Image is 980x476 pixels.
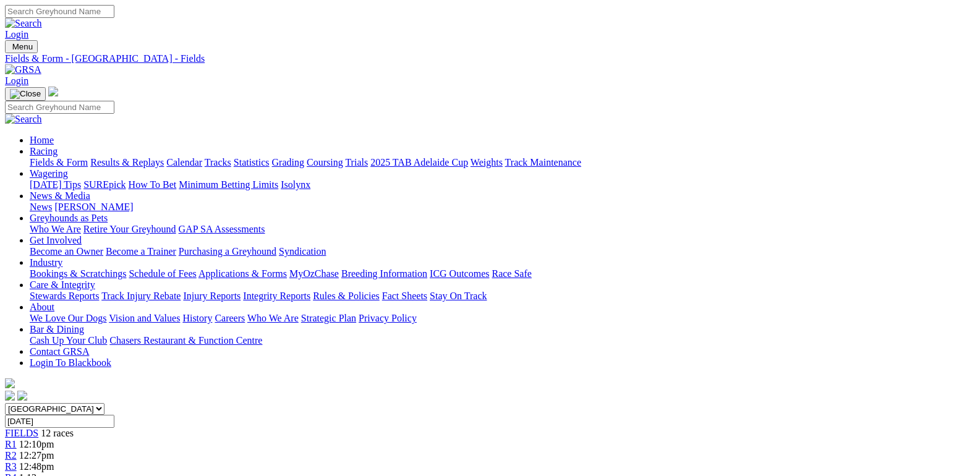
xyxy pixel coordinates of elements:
[5,391,15,401] img: facebook.svg
[281,179,310,190] a: Isolynx
[166,157,202,168] a: Calendar
[307,157,343,168] a: Coursing
[12,42,33,51] span: Menu
[5,415,114,428] input: Select date
[215,313,245,323] a: Careers
[41,428,74,438] span: 12 races
[48,87,58,96] img: logo-grsa-white.png
[10,89,41,99] img: Close
[30,279,95,290] a: Care & Integrity
[183,291,241,301] a: Injury Reports
[101,291,181,301] a: Track Injury Rebate
[182,313,212,323] a: History
[30,235,82,245] a: Get Involved
[5,101,114,114] input: Search
[234,157,270,168] a: Statistics
[492,268,531,279] a: Race Safe
[30,157,88,168] a: Fields & Form
[90,157,164,168] a: Results & Replays
[5,5,114,18] input: Search
[382,291,427,301] a: Fact Sheets
[5,18,42,29] img: Search
[5,29,28,40] a: Login
[30,268,126,279] a: Bookings & Scratchings
[30,302,54,312] a: About
[279,246,326,257] a: Syndication
[30,346,89,357] a: Contact GRSA
[109,335,262,346] a: Chasers Restaurant & Function Centre
[54,202,133,212] a: [PERSON_NAME]
[109,313,180,323] a: Vision and Values
[30,168,68,179] a: Wagering
[19,461,54,472] span: 12:48pm
[30,146,58,156] a: Racing
[5,87,46,101] button: Toggle navigation
[30,224,975,235] div: Greyhounds as Pets
[30,213,108,223] a: Greyhounds as Pets
[19,439,54,449] span: 12:10pm
[272,157,304,168] a: Grading
[430,291,487,301] a: Stay On Track
[5,53,975,64] a: Fields & Form - [GEOGRAPHIC_DATA] - Fields
[30,335,975,346] div: Bar & Dining
[30,335,107,346] a: Cash Up Your Club
[129,268,196,279] a: Schedule of Fees
[247,313,299,323] a: Who We Are
[313,291,380,301] a: Rules & Policies
[30,246,103,257] a: Become an Owner
[17,391,27,401] img: twitter.svg
[30,291,975,302] div: Care & Integrity
[5,439,17,449] a: R1
[30,268,975,279] div: Industry
[345,157,368,168] a: Trials
[471,157,503,168] a: Weights
[179,179,278,190] a: Minimum Betting Limits
[30,202,975,213] div: News & Media
[30,202,52,212] a: News
[289,268,339,279] a: MyOzChase
[243,291,310,301] a: Integrity Reports
[5,450,17,461] a: R2
[430,268,489,279] a: ICG Outcomes
[5,75,28,86] a: Login
[198,268,287,279] a: Applications & Forms
[30,179,975,190] div: Wagering
[5,40,38,53] button: Toggle navigation
[30,357,111,368] a: Login To Blackbook
[30,179,81,190] a: [DATE] Tips
[30,157,975,168] div: Racing
[30,190,90,201] a: News & Media
[205,157,231,168] a: Tracks
[505,157,581,168] a: Track Maintenance
[30,291,99,301] a: Stewards Reports
[370,157,468,168] a: 2025 TAB Adelaide Cup
[30,313,975,324] div: About
[5,461,17,472] a: R3
[83,179,126,190] a: SUREpick
[30,224,81,234] a: Who We Are
[30,324,84,334] a: Bar & Dining
[5,378,15,388] img: logo-grsa-white.png
[30,246,975,257] div: Get Involved
[5,428,38,438] a: FIELDS
[129,179,177,190] a: How To Bet
[19,450,54,461] span: 12:27pm
[106,246,176,257] a: Become a Trainer
[5,114,42,125] img: Search
[83,224,176,234] a: Retire Your Greyhound
[301,313,356,323] a: Strategic Plan
[30,135,54,145] a: Home
[179,224,265,234] a: GAP SA Assessments
[359,313,417,323] a: Privacy Policy
[5,64,41,75] img: GRSA
[30,313,106,323] a: We Love Our Dogs
[179,246,276,257] a: Purchasing a Greyhound
[341,268,427,279] a: Breeding Information
[30,257,62,268] a: Industry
